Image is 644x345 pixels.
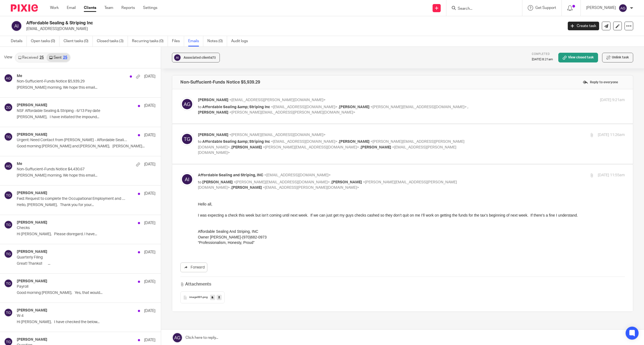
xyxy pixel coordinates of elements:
h4: [PERSON_NAME] [17,191,47,195]
h4: [PERSON_NAME] [17,337,47,342]
span: Completed [532,53,550,55]
h4: [PERSON_NAME] [17,308,47,313]
span: , [331,180,331,184]
h4: Me [17,74,22,78]
span: to [198,180,201,184]
a: Emails [188,36,203,47]
p: [DATE] [144,162,155,167]
button: image001.png [180,291,225,303]
h4: Me [17,162,22,166]
p: [DATE] [144,279,155,284]
span: [PERSON_NAME] [198,133,228,137]
span: <[PERSON_NAME][EMAIL_ADDRESS][PERSON_NAME][DOMAIN_NAME]> [229,111,355,114]
p: [DATE] [144,220,155,226]
span: <[PERSON_NAME][EMAIL_ADDRESS][DOMAIN_NAME]> [263,145,359,149]
img: svg%3E [619,4,627,12]
a: Create task [568,22,599,30]
span: .png [202,296,208,299]
span: <[EMAIL_ADDRESS][DOMAIN_NAME]> [271,105,337,109]
img: svg%3E [180,132,194,146]
span: to [198,140,201,144]
button: Associated clients(1) [172,53,220,62]
a: Open tasks (0) [31,36,59,47]
h3: Attachments [180,281,211,287]
span: Affordable Sealing &amp; Striping Inc [202,140,270,144]
span: View [4,55,12,60]
span: , [231,186,231,190]
h4: [PERSON_NAME] [17,279,47,284]
div: 25 [63,56,67,59]
img: svg%3E [173,54,181,62]
span: , [231,145,231,149]
span: <[EMAIL_ADDRESS][PERSON_NAME][DOMAIN_NAME]> [263,186,359,190]
span: image001 [189,296,202,299]
span: (1) [212,56,216,59]
a: Recurring tasks (0) [132,36,168,47]
a: Work [50,5,59,11]
p: Hello, [PERSON_NAME], Thank you for your... [17,203,155,207]
p: Checks [17,226,128,230]
img: svg%3E [4,250,13,258]
p: Non-Suffucient-Funds Notice $5,939.29 [17,79,128,84]
a: Reports [121,5,135,11]
a: View closed task [558,53,598,62]
p: [DATE] [144,337,155,343]
span: <[PERSON_NAME][EMAIL_ADDRESS][DOMAIN_NAME]> [229,133,326,137]
img: svg%3E [4,220,13,229]
a: Received25 [15,53,47,62]
p: Non-Suffucient-Funds Notice $4,430.67 [17,167,128,172]
button: Unlink task [602,53,633,62]
a: Forward [180,263,207,272]
p: Payroll [17,284,128,289]
span: [PERSON_NAME] [331,180,362,184]
a: Files [172,36,184,47]
p: NSF Affordable Sealing & Striping - 6/13 Pay date [17,109,128,113]
p: Great! Thanks!! ... [17,261,155,266]
span: Associated clients [184,56,216,59]
h4: [PERSON_NAME] [17,250,47,254]
span: [PERSON_NAME] [198,98,228,102]
p: [DATE] [144,74,155,79]
p: [DATE] 11:26am [598,132,625,138]
p: [DATE] [144,308,155,314]
p: Good morning [PERSON_NAME] and [PERSON_NAME], [PERSON_NAME]... [17,144,155,149]
img: svg%3E [180,172,194,186]
a: Email [67,5,76,11]
label: Reply to everyone [581,78,619,86]
a: Details [11,36,27,47]
a: Sent25 [47,53,70,62]
input: Search [457,6,506,11]
img: svg%3E [4,191,13,200]
p: Hi [PERSON_NAME], I have checked the below... [17,320,155,324]
p: Quarterly Filing [17,255,128,260]
h4: Non-Suffucient-Funds Notice $5,939.29 [180,79,260,85]
img: svg%3E [4,308,13,317]
img: svg%3E [4,74,13,82]
img: svg%3E [4,103,13,112]
img: Pixie [11,4,38,12]
p: [EMAIL_ADDRESS][DOMAIN_NAME] [26,26,560,32]
h4: [PERSON_NAME] [17,132,47,137]
span: <[PERSON_NAME][EMAIL_ADDRESS][DOMAIN_NAME]> [234,180,330,184]
h4: [PERSON_NAME] [17,220,47,225]
img: svg%3E [4,162,13,170]
img: svg%3E [4,279,13,288]
a: Settings [143,5,157,11]
img: svg%3E [11,20,22,32]
a: Closed tasks (3) [97,36,128,47]
p: Good morning [PERSON_NAME], Yes, that would... [17,291,155,295]
p: Urgent: Need Contact from [PERSON_NAME] - Affordable Sealing & Striping [17,138,128,142]
p: [PERSON_NAME] morning, We hope this email... [17,85,155,90]
a: Notes (0) [207,36,227,47]
span: [PERSON_NAME] [231,186,262,190]
p: [PERSON_NAME] [586,5,616,11]
p: [PERSON_NAME], I have initiated the impound... [17,115,155,120]
span: [PERSON_NAME] [339,140,370,144]
span: <[EMAIL_ADDRESS][DOMAIN_NAME]> [264,173,331,177]
span: , [338,105,339,109]
span: Affordable Sealing and Striping, INC [198,173,263,177]
p: [DATE] [144,103,155,108]
span: [PERSON_NAME] [361,145,391,149]
span: , [467,105,468,109]
p: [DATE] 8:21am [532,57,553,62]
